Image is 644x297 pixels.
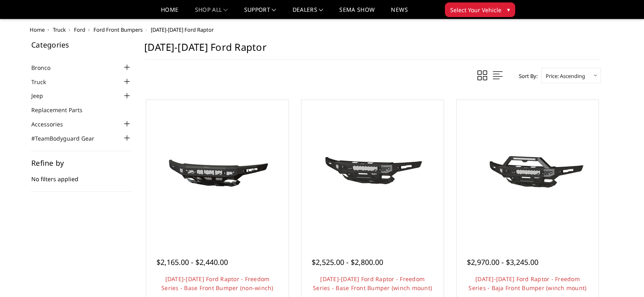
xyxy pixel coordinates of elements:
[304,102,442,240] a: 2021-2025 Ford Raptor - Freedom Series - Base Front Bumper (winch mount)
[31,63,61,72] a: Bronco
[53,26,66,33] a: Truck
[93,26,143,33] a: Ford Front Bumpers
[244,7,276,19] a: Support
[148,102,286,240] a: 2021-2025 Ford Raptor - Freedom Series - Base Front Bumper (non-winch) 2021-2025 Ford Raptor - Fr...
[450,6,501,14] span: Select Your Vehicle
[151,26,214,33] span: [DATE]-[DATE] Ford Raptor
[30,26,45,33] a: Home
[195,7,228,19] a: shop all
[31,134,104,143] a: #TeamBodyguard Gear
[467,257,538,267] span: $2,970.00 - $3,245.00
[31,91,53,100] a: Jeep
[31,106,93,114] a: Replacement Parts
[459,102,597,240] a: 2021-2025 Ford Raptor - Freedom Series - Baja Front Bumper (winch mount) 2021-2025 Ford Raptor - ...
[514,70,538,82] label: Sort By:
[161,7,178,19] a: Home
[31,41,132,48] h5: Categories
[31,159,132,192] div: No filters applied
[161,275,273,292] a: [DATE]-[DATE] Ford Raptor - Freedom Series - Base Front Bumper (non-winch)
[339,7,375,19] a: SEMA Show
[468,275,586,292] a: [DATE]-[DATE] Ford Raptor - Freedom Series - Baja Front Bumper (winch mount)
[144,41,601,60] h1: [DATE]-[DATE] Ford Raptor
[293,7,323,19] a: Dealers
[31,120,73,128] a: Accessories
[156,257,228,267] span: $2,165.00 - $2,440.00
[308,141,438,202] img: 2021-2025 Ford Raptor - Freedom Series - Base Front Bumper (winch mount)
[312,257,383,267] span: $2,525.00 - $2,800.00
[313,275,432,292] a: [DATE]-[DATE] Ford Raptor - Freedom Series - Base Front Bumper (winch mount)
[31,78,56,86] a: Truck
[74,26,85,33] a: Ford
[391,7,408,19] a: News
[31,159,132,167] h5: Refine by
[445,2,515,17] button: Select Your Vehicle
[507,5,510,14] span: ▾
